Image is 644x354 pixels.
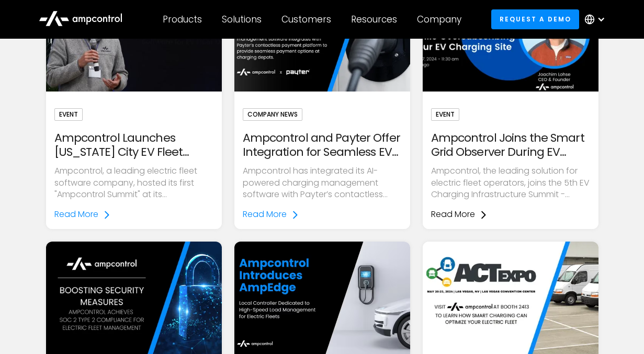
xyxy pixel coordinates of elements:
div: Company [417,14,461,25]
div: Resources [351,14,397,25]
div: Read More [243,209,287,220]
div: Customers [281,14,331,25]
div: Read More [54,209,98,220]
div: Ampcontrol Launches [US_STATE] City EV Fleet Summit with Industry Leaders [54,131,213,159]
div: Products [163,14,202,25]
p: Ampcontrol, the leading solution for electric fleet operators, joins the 5th EV Charging Infrastr... [431,165,590,200]
a: Read More [431,209,488,220]
a: Read More [243,209,299,220]
div: Solutions [222,14,262,25]
div: Event [54,108,83,121]
div: Company News [243,108,302,121]
a: Request a demo [491,9,579,29]
div: Event [431,108,459,121]
p: Ampcontrol, a leading electric fleet software company, hosted its first "Ampcontrol Summit" at it... [54,165,213,200]
div: Ampcontrol Joins the Smart Grid Observer During EV Charging Summit [431,131,590,159]
div: Read More [431,209,475,220]
div: Ampcontrol and Payter Offer Integration for Seamless EV Payment Processing [243,131,402,159]
a: Read More [54,209,111,220]
p: Ampcontrol has integrated its AI-powered charging management software with Payter’s contactless p... [243,165,402,200]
